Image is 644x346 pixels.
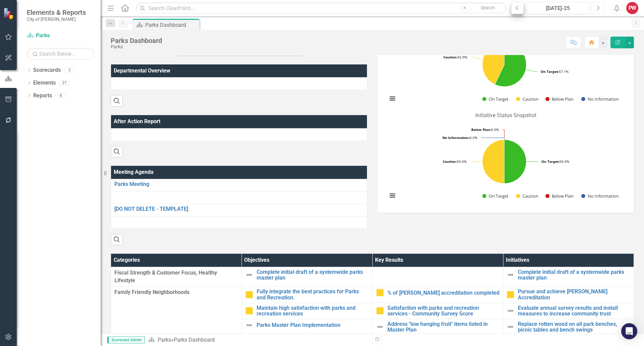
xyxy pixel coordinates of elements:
input: Search ClearPoint... [136,2,506,14]
a: Fully integrate the best practices for Parks and Recreation. [257,289,369,300]
a: Parks Meeting [114,181,364,187]
a: [DO NOT DELETE - TEMPLATE] [114,206,364,212]
span: Family Friendly Neighborhoods [114,289,238,296]
td: Double-Click to Edit [111,78,367,90]
text: 50.0% [541,159,569,164]
path: On Target, 1. [504,140,526,184]
input: Search Below... [27,48,94,60]
a: Parks [27,32,94,40]
span: Fiscal Strength & Customer Focus, Healthy Lifestyle [114,269,238,285]
text: 42.9% [443,55,467,59]
a: Maintain high satisfaction with parks and recreation services [257,305,369,317]
a: Parks Master Plan Implementation [257,322,369,328]
button: Show Caution [516,193,538,199]
div: 8 [55,93,66,98]
path: Caution, 1. [482,140,504,184]
div: Open Intercom Messenger [621,323,637,339]
svg: Interactive chart [384,122,625,206]
button: Show On Target [482,193,509,199]
img: Caution [376,289,384,297]
div: Parks [111,44,162,49]
tspan: On Target: [541,69,559,74]
img: Not Defined [506,271,515,279]
a: Reports [33,92,52,100]
td: Double-Click to Edit [111,128,367,141]
a: Scorecards [33,66,61,74]
div: Parks Dashboard [174,337,215,343]
tspan: Caution: [443,159,457,164]
text: 0.0% [442,135,477,140]
tspan: No Information: [442,135,470,140]
td: Double-Click to Edit Right Click for Context Menu [503,319,634,335]
td: Double-Click to Edit Right Click for Context Menu [111,179,367,191]
button: View chart menu, Chart [388,191,397,200]
a: Parks [158,337,171,343]
a: Elements [33,79,56,87]
td: Double-Click to Edit Right Click for Context Menu [503,303,634,319]
td: Double-Click to Edit Right Click for Context Menu [241,267,372,287]
img: ClearPoint Strategy [3,7,15,19]
a: Satisfaction with parks and recreation services - Community Survey Score [387,305,500,317]
small: City of [PERSON_NAME] [27,16,86,22]
button: Show Below Plan [545,193,574,199]
img: Caution [245,291,253,299]
div: [DATE]-25 [528,4,588,12]
img: Not Defined [245,271,253,279]
svg: Interactive chart [384,25,625,109]
button: Show On Target [482,96,509,102]
td: Double-Click to Edit Right Click for Context Menu [372,287,503,303]
a: % of [PERSON_NAME] accreditation completed [387,290,500,296]
tspan: Below Plan: [471,127,491,132]
a: Address "low hanging fruit" items listed in Master Plan [387,321,500,333]
span: Scorecard Admin [107,337,145,343]
button: Show Below Plan [545,96,574,102]
tspan: On Target: [541,159,559,164]
td: Double-Click to Edit [111,267,242,287]
button: View chart menu, Chart [388,94,397,103]
path: Caution, 3. [482,43,504,84]
td: Double-Click to Edit Right Click for Context Menu [372,319,503,335]
img: Caution [506,291,515,299]
p: Initiative Status Snapshot [384,110,627,121]
td: Double-Click to Edit Right Click for Context Menu [111,204,367,216]
div: » [148,336,367,344]
div: Chart. Highcharts interactive chart. [384,122,627,206]
div: 2 [64,67,75,73]
img: Not Defined [245,321,253,329]
button: Show Caution [516,96,538,102]
div: Parks Dashboard [145,21,198,29]
div: 27 [59,80,70,86]
td: Double-Click to Edit [111,216,367,229]
a: Pursue and achieve [PERSON_NAME] Accreditation [518,289,630,300]
img: Not Defined [506,323,515,331]
a: Evaluate annual survey results and install measures to increase community trust [518,305,630,317]
span: Elements & Reports [27,8,86,16]
td: Double-Click to Edit [111,191,367,204]
button: Show No Information [581,193,619,199]
td: Double-Click to Edit Right Click for Context Menu [503,287,634,303]
div: Parks Dashboard [111,37,162,44]
button: [DATE]-25 [526,2,590,14]
img: Not Defined [506,307,515,315]
text: 50.0% [443,159,467,164]
td: Double-Click to Edit Right Click for Context Menu [241,303,372,319]
img: Caution [376,307,384,315]
tspan: Caution: [443,55,458,59]
button: Show No Information [581,96,619,102]
path: On Target, 4. [495,43,526,87]
a: Complete initial draft of a systemwide parks master plan [518,269,630,281]
img: Not Defined [376,323,384,331]
text: 57.1% [541,69,569,74]
td: Double-Click to Edit Right Click for Context Menu [372,303,503,319]
button: Search [471,3,504,13]
td: Double-Click to Edit Right Click for Context Menu [241,287,372,303]
a: Complete initial draft of a systemwide parks master plan [257,269,369,281]
td: Double-Click to Edit Right Click for Context Menu [503,267,634,287]
a: Replace rotten wood on all park benches, picnic tables and bench swings [518,321,630,333]
button: PW [626,2,638,14]
img: Caution [245,307,253,315]
div: Chart. Highcharts interactive chart. [384,25,627,109]
text: 0.0% [471,127,499,132]
span: Search [481,5,495,10]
